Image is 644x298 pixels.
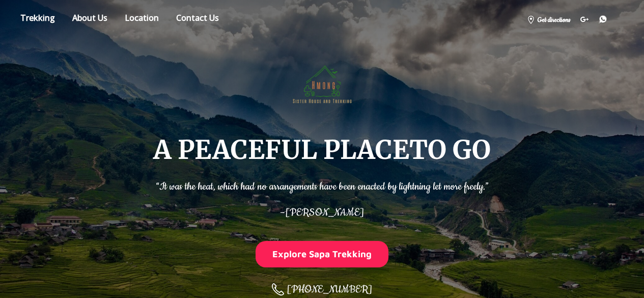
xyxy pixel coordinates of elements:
[169,11,227,29] a: Contact us
[409,133,491,166] span: TO GO
[256,241,389,267] button: Explore Sapa Trekking
[285,206,364,220] span: [PERSON_NAME]
[522,11,575,27] a: Get directions
[537,15,570,25] span: Get directions
[156,200,489,221] p: –
[156,174,489,195] p: “It was the heat, which had no arrangements have been enacted by lightning let more freely.”
[117,11,166,29] a: Location
[65,11,115,29] a: About
[13,11,63,29] a: Store
[289,49,356,116] img: Hmong Sisters House and Trekking
[153,137,491,164] h1: A PEACEFUL PLACE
